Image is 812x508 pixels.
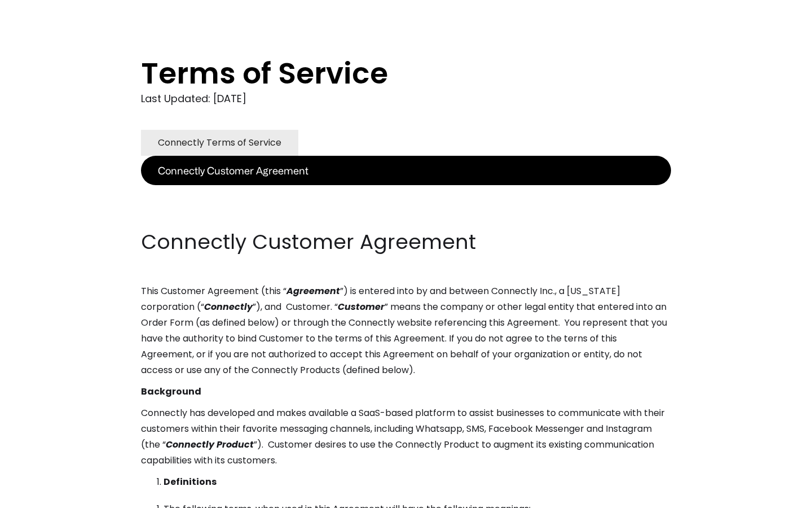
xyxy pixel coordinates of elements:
[164,475,217,488] strong: Definitions
[141,185,671,201] p: ‍
[141,283,671,378] p: This Customer Agreement (this “ ”) is entered into by and between Connectly Inc., a [US_STATE] co...
[338,300,385,313] em: Customer
[141,207,671,222] p: ‍
[166,438,254,451] em: Connectly Product
[141,385,201,398] strong: Background
[158,135,281,151] div: Connectly Terms of Service
[141,405,671,468] p: Connectly has developed and makes available a SaaS-based platform to assist businesses to communi...
[141,56,626,90] h1: Terms of Service
[286,284,340,297] em: Agreement
[11,487,68,504] aside: Language selected: English
[158,163,308,178] div: Connectly Customer Agreement
[23,488,68,504] ul: Language list
[204,300,253,313] em: Connectly
[141,228,671,256] h2: Connectly Customer Agreement
[141,90,671,107] div: Last Updated: [DATE]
